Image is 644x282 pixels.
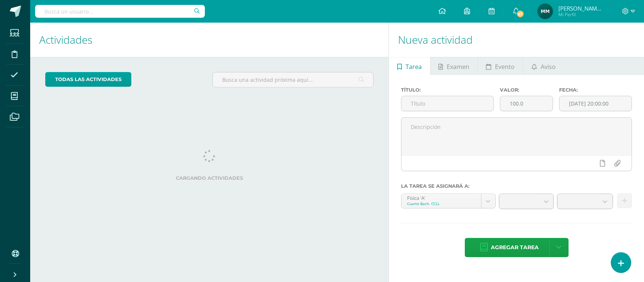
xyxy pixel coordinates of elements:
[401,194,495,208] a: Fisica 'A'Cuarto Bach. CCLL
[389,57,430,75] a: Tarea
[401,183,632,189] label: La tarea se asignará a:
[401,87,493,93] label: Título:
[559,87,632,93] label: Fecha:
[407,194,475,201] div: Fisica 'A'
[39,23,380,57] h1: Actividades
[500,96,553,111] input: Puntos máximos
[407,201,475,206] div: Cuarto Bach. CCLL
[500,87,553,93] label: Valor:
[447,58,469,76] span: Examen
[35,5,205,18] input: Busca un usuario...
[398,23,635,57] h1: Nueva actividad
[495,58,515,76] span: Evento
[430,57,478,75] a: Examen
[401,96,493,111] input: Título
[541,58,556,76] span: Aviso
[559,96,632,111] input: Fecha de entrega
[478,57,523,75] a: Evento
[558,5,604,12] span: [PERSON_NAME] de [PERSON_NAME]
[558,11,604,18] span: Mi Perfil
[406,58,422,76] span: Tarea
[45,72,131,87] a: todas las Actividades
[213,72,373,87] input: Busca una actividad próxima aquí...
[45,175,373,181] label: Cargando actividades
[538,4,553,19] img: 1eb62c5f52af67772d86aeebb57c5bc6.png
[491,238,539,257] span: Agregar tarea
[516,10,524,18] span: 67
[523,57,564,75] a: Aviso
